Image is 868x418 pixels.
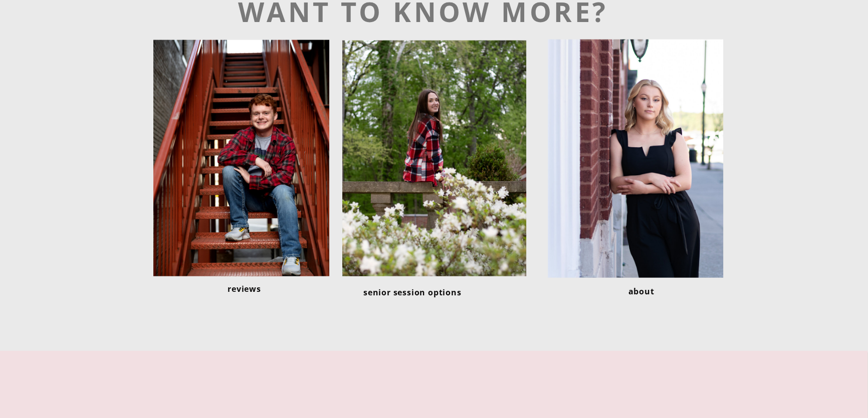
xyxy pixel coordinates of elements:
a: about [603,284,680,294]
a: senior session options [363,285,505,295]
a: reviews [209,282,280,291]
